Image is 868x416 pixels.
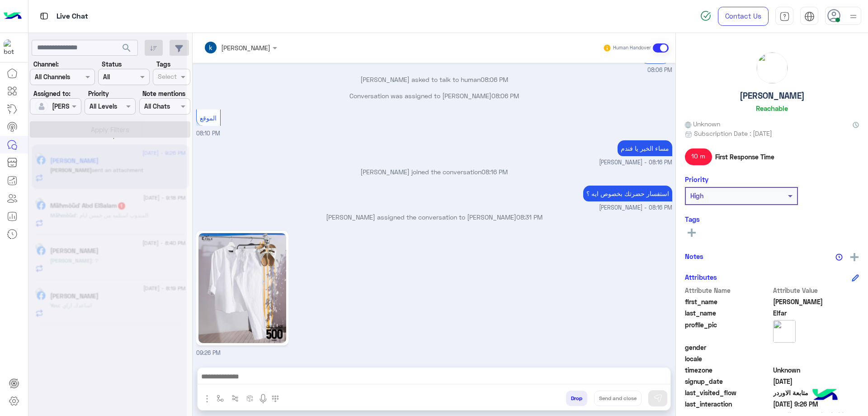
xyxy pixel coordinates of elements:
img: notes [835,253,843,261]
span: Attribute Value [773,286,859,295]
span: 08:16 PM [481,168,508,176]
p: [PERSON_NAME] assigned the conversation to [PERSON_NAME] [196,212,672,222]
span: null [773,343,859,352]
p: Conversation was assigned to [PERSON_NAME] [196,91,672,100]
img: create order [246,395,254,402]
h6: Reachable [756,104,788,112]
img: tab [779,11,790,22]
button: select flow [213,391,228,406]
h5: [PERSON_NAME] [740,91,805,101]
p: 30/8/2025, 8:16 PM [618,140,672,156]
span: 08:06 PM [491,92,519,100]
img: send message [653,394,662,403]
span: locale [685,354,771,363]
img: profile [848,11,859,22]
img: Logo [4,7,22,26]
span: 09:26 PM [196,349,221,356]
span: signup_date [685,377,771,386]
p: [PERSON_NAME] asked to talk to human [196,75,672,84]
img: picture [773,320,796,343]
img: tab [38,10,50,22]
span: [PERSON_NAME] - 08:16 PM [599,204,672,212]
img: send voice note [258,393,269,404]
p: Live Chat [57,10,88,23]
span: 10 m [685,148,712,165]
span: null [773,354,859,363]
span: last_visited_flow [685,388,771,397]
span: First Response Time [715,152,774,162]
button: Send and close [594,391,642,406]
span: 08:31 PM [516,213,542,221]
h6: Priority [685,175,708,183]
span: timezone [685,365,771,375]
button: Trigger scenario [228,391,243,406]
span: Unknown [773,365,859,375]
small: Human Handover [613,44,651,52]
span: gender [685,343,771,352]
img: tab [804,11,815,22]
span: Unknown [685,119,720,129]
div: Select [156,72,177,83]
img: spinner [700,10,711,21]
img: 713415422032625 [4,39,20,56]
img: hulul-logo.png [809,380,841,411]
img: picture [757,53,788,83]
span: Subscription Date : [DATE] [694,129,772,138]
span: last_name [685,308,771,318]
button: create order [243,391,258,406]
span: الموقع [200,114,217,122]
span: 2025-08-30T17:05:18.089Z [773,377,859,386]
span: [PERSON_NAME] - 08:16 PM [599,158,672,167]
span: 08:10 PM [196,130,220,137]
span: 2025-08-30T18:26:18.0449355Z [773,399,859,409]
p: [PERSON_NAME] joined the conversation [196,167,672,177]
p: 30/8/2025, 8:16 PM [583,186,672,201]
img: select flow [217,395,224,402]
span: last_interaction [685,399,771,409]
img: send attachment [202,393,212,404]
a: Contact Us [718,7,769,26]
a: tab [775,7,793,26]
span: 08:06 PM [481,76,508,83]
h6: Notes [685,252,703,260]
span: متابعة الاوردر [773,388,859,397]
img: Trigger scenario [231,395,239,402]
span: Elfar [773,308,859,318]
span: Ahmed [773,297,859,306]
span: first_name [685,297,771,306]
h6: Tags [685,215,859,223]
span: profile_pic [685,320,771,341]
img: 532670151_785096150757937_2763849516918121428_n.jpg [198,233,286,343]
div: loading... [99,130,115,146]
h6: Attributes [685,273,717,281]
img: make a call [272,395,279,402]
img: add [850,253,859,261]
span: Attribute Name [685,286,771,295]
button: Drop [566,391,587,406]
span: 08:06 PM [647,66,672,75]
